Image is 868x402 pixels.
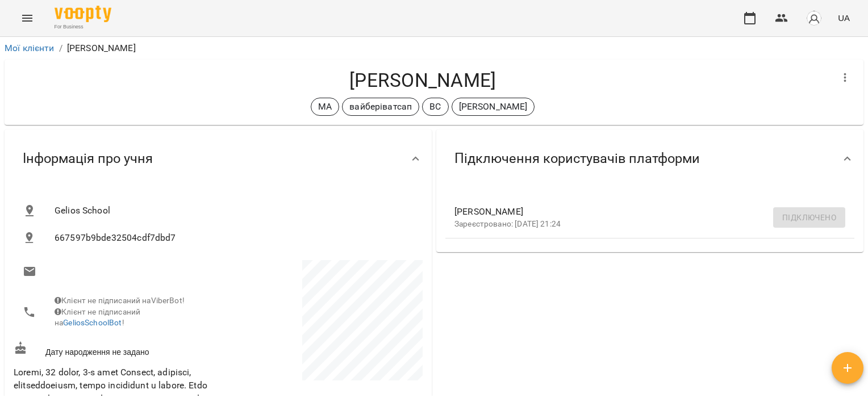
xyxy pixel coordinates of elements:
span: Клієнт не підписаний на ViberBot! [55,296,185,305]
p: МА [318,100,332,114]
a: GeliosSchoolBot [63,318,122,327]
a: Мої клієнти [5,43,55,53]
button: UA [833,7,854,28]
img: avatar_s.png [806,10,822,26]
span: Підключення користувачів платформи [454,150,700,167]
span: Gelios School [55,204,414,217]
p: вайберіватсап [349,100,412,114]
div: Підключення користувачів платформи [436,129,863,188]
p: ВС [429,100,441,114]
span: Клієнт не підписаний на ! [55,307,140,328]
p: [PERSON_NAME] [459,100,528,114]
div: ВС [422,98,448,116]
div: МА [311,98,339,116]
span: For Business [55,23,111,31]
div: [PERSON_NAME] [452,98,535,116]
button: Menu [14,5,41,32]
div: вайберіватсап [342,98,419,116]
div: Інформація про учня [5,129,432,188]
span: [PERSON_NAME] [454,205,827,219]
span: 667597b9bde32504cdf7dbd7 [55,231,414,245]
li: / [59,41,62,55]
nav: breadcrumb [5,41,863,55]
img: Voopty Logo [55,6,111,22]
div: Дату народження не задано [11,339,218,360]
span: UA [838,12,850,24]
h4: [PERSON_NAME] [14,69,832,92]
p: Зареєстровано: [DATE] 21:24 [454,219,827,230]
p: [PERSON_NAME] [67,41,136,55]
span: Інформація про учня [23,150,153,167]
